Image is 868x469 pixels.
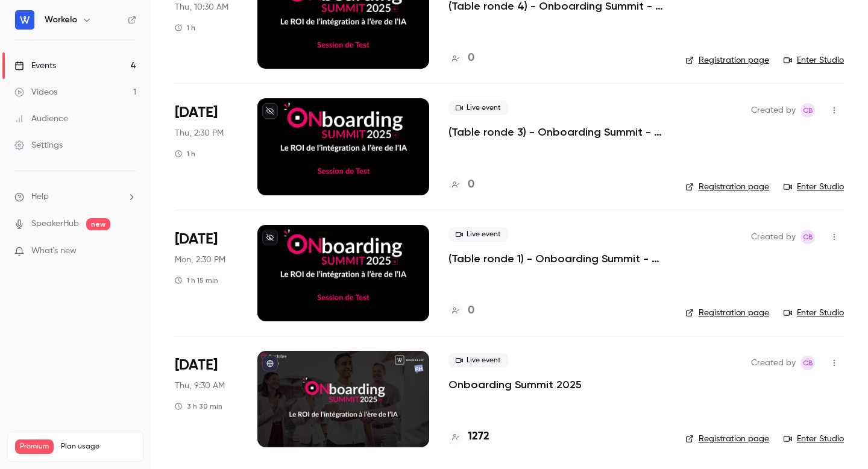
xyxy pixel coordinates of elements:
[175,401,222,411] div: 3 h 30 min
[14,86,57,98] div: Videos
[751,230,796,244] span: Created by
[468,429,489,445] h4: 1272
[685,433,769,445] a: Registration page
[803,103,813,118] span: CB
[14,60,56,72] div: Events
[784,54,844,66] a: Enter Studio
[800,230,815,244] span: Chloé B
[448,177,474,193] a: 0
[448,429,489,445] a: 1272
[175,230,218,249] span: [DATE]
[685,181,769,193] a: Registration page
[448,377,582,392] a: Onboarding Summit 2025
[31,218,79,230] a: SpeakerHub
[14,113,68,125] div: Audience
[468,303,474,319] h4: 0
[175,127,224,139] span: Thu, 2:30 PM
[448,353,508,368] span: Live event
[448,227,508,242] span: Live event
[803,356,813,370] span: CB
[685,307,769,319] a: Registration page
[175,275,218,285] div: 1 h 15 min
[784,307,844,319] a: Enter Studio
[468,177,474,193] h4: 0
[31,245,77,257] span: What's new
[175,1,228,13] span: Thu, 10:30 AM
[175,103,218,122] span: [DATE]
[751,103,796,118] span: Created by
[751,356,796,370] span: Created by
[784,181,844,193] a: Enter Studio
[803,230,813,244] span: CB
[448,303,474,319] a: 0
[175,356,218,375] span: [DATE]
[14,139,63,151] div: Settings
[784,433,844,445] a: Enter Studio
[14,190,136,203] li: help-dropdown-opener
[61,442,136,452] span: Plan usage
[448,101,508,115] span: Live event
[15,439,54,454] span: Premium
[86,218,110,230] span: new
[31,190,49,203] span: Help
[45,14,77,26] h6: Workelo
[15,10,34,30] img: Workelo
[468,50,474,66] h4: 0
[175,149,195,159] div: 1 h
[175,380,225,392] span: Thu, 9:30 AM
[448,50,474,66] a: 0
[448,125,666,139] a: (Table ronde 3) - Onboarding Summit - Préparation de l'échange
[448,251,666,266] a: (Table ronde 1) - Onboarding Summit - Préparation de l'échange
[175,23,195,33] div: 1 h
[800,356,815,370] span: Chloé B
[175,98,238,195] div: Oct 2 Thu, 2:30 PM (Europe/Paris)
[175,351,238,447] div: Oct 9 Thu, 9:30 AM (Europe/Paris)
[685,54,769,66] a: Registration page
[800,103,815,118] span: Chloé B
[175,254,225,266] span: Mon, 2:30 PM
[175,225,238,321] div: Oct 6 Mon, 2:30 PM (Europe/Paris)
